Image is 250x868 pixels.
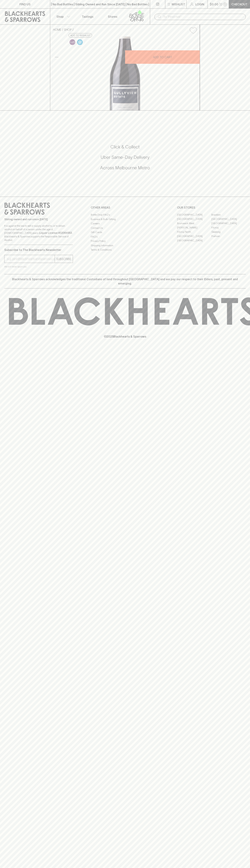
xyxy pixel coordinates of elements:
[177,213,211,217] a: [GEOGRAPHIC_DATA]
[231,2,247,6] p: Checkout
[211,221,246,225] a: [GEOGRAPHIC_DATA]
[188,26,198,35] button: Add to wishlist
[177,234,211,238] a: [GEOGRAPHIC_DATA]
[177,221,211,225] a: Brunswick West
[19,2,31,6] p: FIND US
[50,9,75,24] button: Shop
[75,9,100,24] a: Tastings
[125,50,200,64] button: ADD TO CART
[91,217,159,221] a: Business & Bulk Gifting
[4,165,246,171] h5: Across Melbourne Metro
[210,2,218,6] p: $0.00
[100,9,125,24] a: Stores
[53,28,61,31] a: HOME
[211,225,246,230] a: Fitzroy
[91,248,159,252] a: Terms & Conditions
[50,37,200,110] img: 36573.png
[91,243,159,248] a: Shipping Information
[211,217,246,221] a: [GEOGRAPHIC_DATA]
[56,14,64,19] p: Shop
[76,38,84,46] a: Wonderful as is, but a slight chill will enhance the aromatics and give it a beautiful crunch.
[177,225,211,230] a: [PERSON_NAME]
[4,224,73,242] p: It is against the law to sell or supply alcohol to, or to obtain alcohol on behalf of a person un...
[82,14,93,19] p: Tastings
[4,218,73,221] p: Sibling owned and run since [DATE]
[56,257,71,261] p: SUBSCRIBE
[4,144,246,150] h5: Click & Collect
[39,231,72,234] strong: Liquor License #32064953
[69,33,92,38] button: Add to wishlist
[177,238,211,243] a: [GEOGRAPHIC_DATA]
[195,2,204,6] p: Login
[211,230,246,234] a: Geelong
[108,14,117,19] p: Stores
[177,217,211,221] a: [GEOGRAPHIC_DATA]
[211,213,246,217] a: Braddon
[70,39,75,45] img: Lo-Fi
[55,255,73,263] button: SUBSCRIBE
[4,248,73,252] p: Subscribe to The Blackhearts Newsletter
[172,2,185,6] p: Wishlist
[91,239,159,243] a: Privacy Policy
[4,154,246,160] h5: Uber Same-Day Delivery
[177,205,246,210] p: OUR STORES
[91,235,159,239] a: FAQ's
[177,230,211,234] a: Fitzroy North
[91,221,159,226] a: Careers
[7,256,55,262] input: e.g. jane@blackheartsandsparrows.com.au
[211,234,246,238] a: Prahran
[4,130,246,189] div: Call to action block
[153,55,172,59] p: ADD TO CART
[91,230,159,235] a: Gift Cards
[7,277,243,286] p: Blackhearts & Sparrows acknowledges the traditional Custodians of land throughout [GEOGRAPHIC_DAT...
[91,213,159,217] a: Bottle Drop FAQ's
[163,14,243,20] input: Try "Pinot noir"
[224,3,226,5] p: 0
[64,28,72,31] a: SHOP
[91,226,159,230] a: Contact Us
[77,39,83,45] img: Chilled Red
[91,205,159,210] p: OTHER AREAS
[4,265,73,268] p: We will never spam you
[69,38,76,46] a: Some may call it natural, others minimum intervention, either way, it’s hands off & maybe even a ...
